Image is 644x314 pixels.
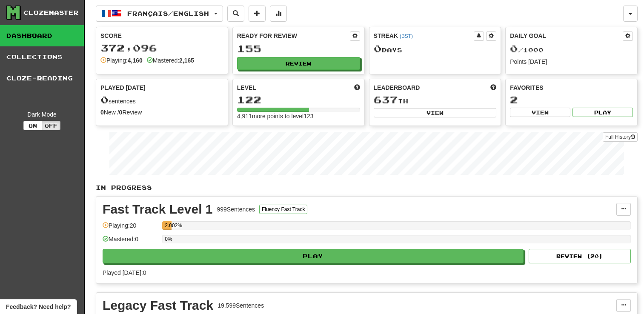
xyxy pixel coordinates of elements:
a: Full History [603,132,638,142]
div: Daily Goal [510,31,623,41]
p: In Progress [96,183,638,192]
button: On [23,121,42,130]
div: 155 [237,43,360,54]
div: New / Review [100,108,223,117]
button: Play [572,108,633,117]
strong: 4,160 [128,57,143,64]
div: th [374,94,497,106]
button: View [510,108,570,117]
div: Dark Mode [6,110,77,119]
div: Streak [374,31,474,40]
div: 2.002% [165,221,172,230]
span: This week in points, UTC [490,83,496,92]
div: 2 [510,94,633,105]
button: Review [237,57,360,70]
strong: 2,165 [179,57,194,64]
div: 999 Sentences [217,205,255,214]
span: / 1000 [510,46,544,54]
button: More stats [270,6,287,22]
span: Français / English [127,10,209,17]
button: Add sentence to collection [249,6,266,22]
span: Played [DATE] [100,83,146,92]
strong: 0 [100,109,104,116]
div: Playing: 20 [103,221,158,235]
span: 637 [374,94,398,106]
button: Search sentences [227,6,244,22]
button: Fluency Fast Track [259,205,307,214]
a: (BST) [400,33,413,39]
div: 372,096 [100,43,223,53]
div: Ready for Review [237,31,350,40]
div: Mastered: [147,56,194,65]
div: 122 [237,94,360,105]
button: Play [103,249,524,263]
div: Day s [374,43,497,54]
span: 0 [510,43,518,54]
button: Off [42,121,60,130]
div: 19,599 Sentences [218,301,264,310]
span: Leaderboard [374,83,420,92]
div: Fast Track Level 1 [103,203,213,216]
div: Playing: [100,56,143,65]
strong: 0 [119,109,123,116]
div: sentences [100,94,223,106]
button: View [374,108,497,117]
div: Clozemaster [23,9,79,17]
span: 0 [100,94,109,106]
button: Français/English [96,6,223,22]
span: Score more points to level up [354,83,360,92]
div: Legacy Fast Track [103,299,213,312]
div: 4,911 more points to level 123 [237,112,360,120]
span: Played [DATE]: 0 [103,269,146,276]
div: Points [DATE] [510,57,633,66]
span: Open feedback widget [6,303,71,311]
span: 0 [374,43,382,54]
div: Mastered: 0 [103,235,158,249]
div: Score [100,31,223,40]
div: Favorites [510,83,633,92]
button: Review (20) [529,249,631,263]
span: Level [237,83,256,92]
